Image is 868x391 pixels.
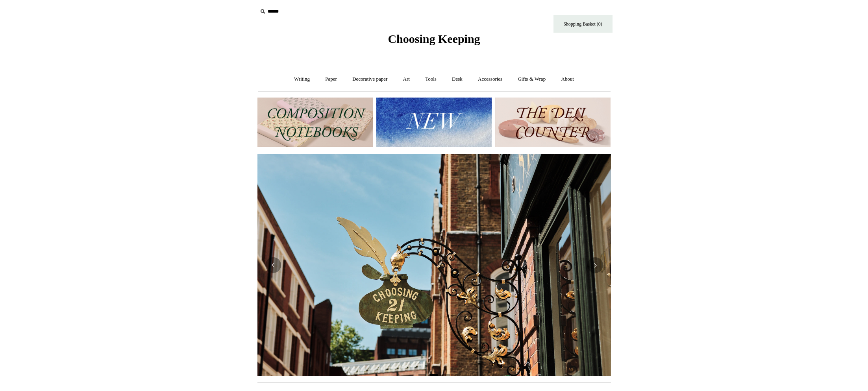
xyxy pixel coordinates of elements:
a: Tools [418,69,444,90]
img: Copyright Choosing Keeping 20190711 LS Homepage 7.jpg__PID:4c49fdcc-9d5f-40e8-9753-f5038b35abb7 [257,154,611,376]
a: Choosing Keeping [388,39,480,44]
a: Writing [287,69,317,90]
button: Page 2 [430,374,438,376]
a: Accessories [471,69,509,90]
a: Paper [318,69,344,90]
img: 202302 Composition ledgers.jpg__PID:69722ee6-fa44-49dd-a067-31375e5d54ec [257,98,373,147]
button: Previous [265,257,281,273]
a: Shopping Basket (0) [553,15,613,33]
a: Gifts & Wrap [511,69,553,90]
a: Desk [445,69,470,90]
a: Art [396,69,417,90]
img: New.jpg__PID:f73bdf93-380a-4a35-bcfe-7823039498e1 [376,98,492,147]
span: Choosing Keeping [388,32,480,45]
a: About [554,69,581,90]
button: Page 3 [442,374,450,376]
button: Next [587,257,603,273]
a: Decorative paper [345,69,394,90]
button: Page 1 [418,374,426,376]
img: The Deli Counter [495,98,611,147]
